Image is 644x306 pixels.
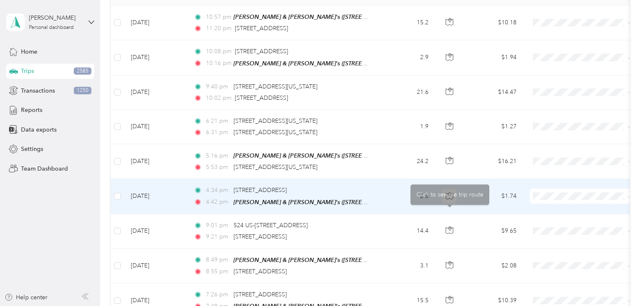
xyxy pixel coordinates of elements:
td: $16.21 [465,144,523,179]
span: 1250 [74,87,91,94]
span: Trips [21,67,34,75]
span: [STREET_ADDRESS] [234,187,287,194]
div: Personal dashboard [29,25,74,30]
td: [DATE] [124,110,187,144]
span: [STREET_ADDRESS][US_STATE] [234,163,317,171]
span: [STREET_ADDRESS] [235,48,288,55]
span: [STREET_ADDRESS] [234,233,287,240]
td: $9.65 [465,214,523,249]
span: 10:02 pm [206,93,231,103]
td: [DATE] [124,40,187,75]
span: [PERSON_NAME] & [PERSON_NAME]'s ([STREET_ADDRESS] , [GEOGRAPHIC_DATA], [US_STATE]) [234,257,494,264]
span: 5:53 pm [206,163,230,172]
span: [PERSON_NAME] & [PERSON_NAME]'s ([STREET_ADDRESS] , [GEOGRAPHIC_DATA], [US_STATE]) [234,60,494,67]
td: [DATE] [124,75,187,110]
span: 4:42 pm [206,197,230,207]
span: 5:16 pm [206,151,230,161]
td: $14.47 [465,75,523,110]
span: [STREET_ADDRESS][US_STATE] [234,129,317,136]
td: 3.1 [380,249,435,283]
div: [PERSON_NAME] [29,13,81,22]
span: 524 US-[STREET_ADDRESS] [234,222,308,229]
span: [PERSON_NAME] & [PERSON_NAME]'s ([STREET_ADDRESS] , [GEOGRAPHIC_DATA], [US_STATE]) [234,152,494,159]
span: [PERSON_NAME] & [PERSON_NAME]'s ([STREET_ADDRESS] , [GEOGRAPHIC_DATA], [US_STATE]) [234,13,494,21]
span: Home [21,47,37,56]
td: 21.6 [380,75,435,110]
td: $1.27 [465,110,523,144]
span: [STREET_ADDRESS] [235,25,288,32]
td: $1.94 [465,40,523,75]
span: 8:49 pm [206,255,230,265]
span: Reports [21,106,42,114]
td: 1.9 [380,110,435,144]
span: Transactions [21,86,55,95]
span: [STREET_ADDRESS] [234,268,287,275]
td: [DATE] [124,179,187,214]
span: 7:26 pm [206,290,230,299]
td: 24.2 [380,144,435,179]
span: [STREET_ADDRESS] [234,291,287,298]
td: $2.08 [465,249,523,283]
td: 14.4 [380,214,435,249]
span: Settings [21,145,43,153]
td: 2.9 [380,40,435,75]
span: 10:08 pm [206,47,231,56]
span: 11:20 pm [206,24,231,33]
td: [DATE] [124,249,187,283]
span: 6:21 pm [206,117,230,126]
span: 9:40 pm [206,82,230,91]
td: $10.18 [465,5,523,40]
td: $1.74 [465,179,523,214]
span: [PERSON_NAME] & [PERSON_NAME]'s ([STREET_ADDRESS] , [GEOGRAPHIC_DATA], [US_STATE]) [234,199,494,206]
span: Team Dashboard [21,164,68,173]
iframe: Everlance-gr Chat Button Frame [597,259,644,306]
td: [DATE] [124,5,187,40]
span: Data exports [21,125,57,134]
span: [STREET_ADDRESS] [235,94,288,101]
span: 8:55 pm [206,267,230,276]
td: [DATE] [124,144,187,179]
td: [DATE] [124,214,187,249]
span: 9:01 pm [206,221,230,230]
span: 10:57 pm [206,13,230,22]
span: 10:16 pm [206,59,230,68]
span: [STREET_ADDRESS][US_STATE] [234,117,317,124]
button: Help center [5,293,47,302]
span: 9:21 pm [206,232,230,241]
span: [STREET_ADDRESS][US_STATE] [234,83,317,90]
span: 2585 [74,67,91,75]
span: 4:34 pm [206,186,230,195]
td: 15.2 [380,5,435,40]
td: 2.6 [380,179,435,214]
div: Click to see the trip route [410,184,489,205]
span: 6:31 pm [206,128,230,137]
